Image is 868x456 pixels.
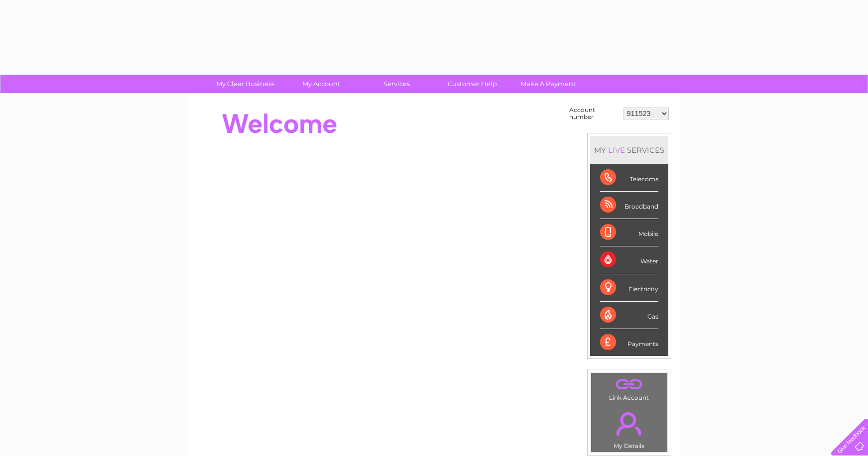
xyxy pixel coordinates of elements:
a: . [594,406,665,441]
td: Link Account [591,372,668,404]
a: My Account [280,75,362,93]
div: Gas [600,302,658,329]
a: . [594,375,665,393]
a: My Clear Business [204,75,286,93]
div: Mobile [600,219,658,246]
div: MY SERVICES [590,136,668,164]
div: Payments [600,329,658,356]
td: Account number [567,104,621,123]
div: Electricity [600,274,658,302]
div: Telecoms [600,164,658,192]
div: Water [600,246,658,274]
a: Make A Payment [507,75,589,93]
a: Customer Help [431,75,513,93]
td: My Details [591,404,668,453]
a: Services [356,75,438,93]
div: Broadband [600,192,658,219]
div: LIVE [606,145,627,155]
